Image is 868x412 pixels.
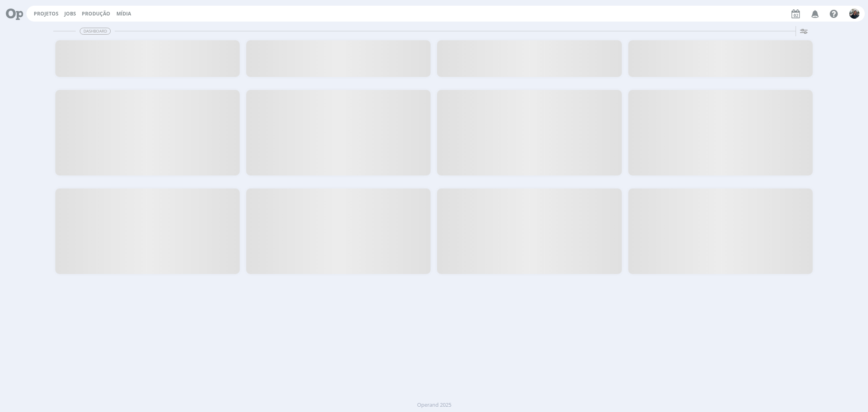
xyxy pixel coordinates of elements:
img: M [849,9,859,19]
button: Mídia [114,11,133,17]
a: Projetos [34,10,59,17]
a: Jobs [64,10,76,17]
span: Dashboard [80,28,111,35]
a: Produção [82,10,110,17]
a: Mídia [116,10,131,17]
button: Produção [79,11,113,17]
button: Projetos [31,11,61,17]
button: M [849,7,860,21]
button: Jobs [62,11,79,17]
